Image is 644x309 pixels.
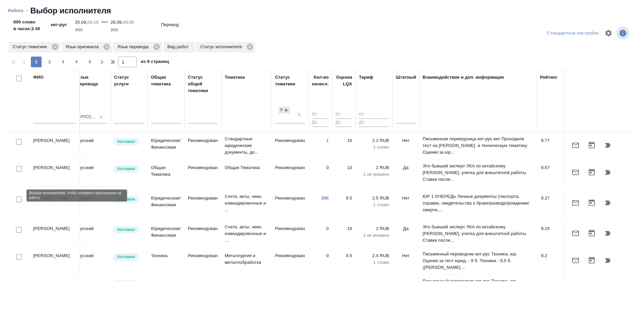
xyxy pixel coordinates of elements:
div: Русский [80,114,96,120]
a: 296 [321,196,329,201]
input: Выбери исполнителей, чтобы отправить приглашение на работу [16,166,22,172]
td: Рекомендован [184,134,221,157]
p: 1 слово [359,144,389,151]
div: Статус тематики [275,74,305,87]
p: ЮР 1 ОЧЕРЕДЬ Личные документы (паспорта, справки, свидетельства о браке/разводе/рождении/смерти,... [423,193,533,213]
p: Активен [117,281,135,287]
button: Открыть календарь загрузки [584,252,600,268]
td: Рекомендован [272,276,309,300]
p: 1 слово [359,259,389,266]
p: Активен [117,165,135,172]
p: Промышленное оборудование [225,280,268,293]
td: 9 [332,276,356,300]
button: Отправить предложение о работе [568,164,584,180]
p: 09:10 [88,20,99,25]
a: 5 [326,280,329,285]
button: Продолжить [600,225,616,241]
div: 9.25 [541,225,560,232]
p: 09:00 [123,20,134,25]
td: 0 [309,249,332,273]
div: Язык оригинала [62,42,112,53]
td: Да [392,222,419,245]
p: 26.09, [111,20,123,25]
p: Активен [117,196,135,203]
p: 1 слово [359,202,389,208]
button: 3 [58,57,68,67]
td: Рекомендован [272,222,309,245]
td: [PERSON_NAME] [30,161,80,184]
span: 3 [58,59,68,65]
td: Рекомендован [184,222,221,245]
button: Отправить предложение о работе [568,137,584,153]
p: Язык перевода [117,44,151,50]
td: 9.5 [332,249,356,273]
p: 1 не указано [359,232,389,239]
input: До [335,119,352,127]
input: От [335,110,352,119]
li: ‹ [26,7,28,14]
div: — [101,16,108,33]
button: Открыть календарь загрузки [584,195,600,211]
td: Юридическая/Финансовая [148,134,184,157]
div: Статус услуги [114,74,144,87]
p: 2 RUB [359,225,389,232]
td: Рекомендован [184,276,221,300]
td: [PERSON_NAME] [30,134,80,157]
button: Продолжить [600,280,616,296]
input: Выбери исполнителей, чтобы отправить приглашение на работу [16,254,22,260]
div: 9.67 [541,164,560,171]
p: 2.5 RUB [359,195,389,202]
p: Общая Тематика [225,164,268,171]
div: Штатный [396,74,416,81]
button: Отправить предложение о работе [568,280,584,296]
td: Юридическая/Финансовая [148,191,184,215]
td: Нет [392,249,419,273]
p: Письменная переводчица кит-рус-кит Проходила тест на [PERSON_NAME]. и техническую тематику Оценки... [423,136,533,156]
div: Язык перевода [113,42,162,53]
input: До [359,119,389,127]
td: Техника [148,249,184,273]
p: Статус исполнителя [200,44,244,50]
div: Тариф [359,74,373,81]
p: 1 не указано [359,171,389,178]
button: Отправить предложение о работе [568,225,584,241]
td: 0 [309,161,332,184]
p: Активен [117,253,135,260]
td: Рекомендован [272,249,309,273]
td: Нет [392,134,419,157]
div: 9.77 [541,137,560,144]
span: Настроить таблицу [600,25,616,41]
p: 600 слово [13,19,40,25]
span: 4 [71,59,82,65]
p: Счета, акты, чеки, командировочные и ... [225,193,268,213]
input: От [359,110,389,119]
p: Статус тематики [13,44,49,50]
div: ФИО [33,74,44,81]
td: 10 [332,161,356,184]
td: Рекомендован [272,161,309,184]
p: 2.4 RUB [359,280,389,286]
button: Отправить предложение о работе [568,252,584,268]
h2: Выбор исполнителя [30,5,111,16]
p: Активен [117,138,135,145]
div: 9.2 [541,280,560,286]
p: Вид работ [167,44,191,50]
button: 4 [71,57,82,67]
a: 1 [326,138,329,143]
td: Общая Тематика [148,161,184,184]
td: Рекомендован [272,191,309,215]
td: Нет [392,191,419,215]
span: 5 [85,59,95,65]
div: Статус исполнителя [196,42,255,53]
td: Да [392,161,419,184]
td: Юридическая/Финансовая [148,222,184,245]
input: От [312,110,329,119]
div: Кол-во начисл. [312,74,329,87]
p: Письменный переводчик кит-рус Техника, юр. Оценки за тест юрид. - 9 б. Техника - 9,5 б. ([PERSON_... [423,251,533,271]
div: Общая тематика [151,74,181,87]
button: Продолжить [600,164,616,180]
td: Русский [74,161,111,184]
td: Русский [74,191,111,215]
span: 2 [44,59,55,65]
span: из 9 страниц [141,58,169,67]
